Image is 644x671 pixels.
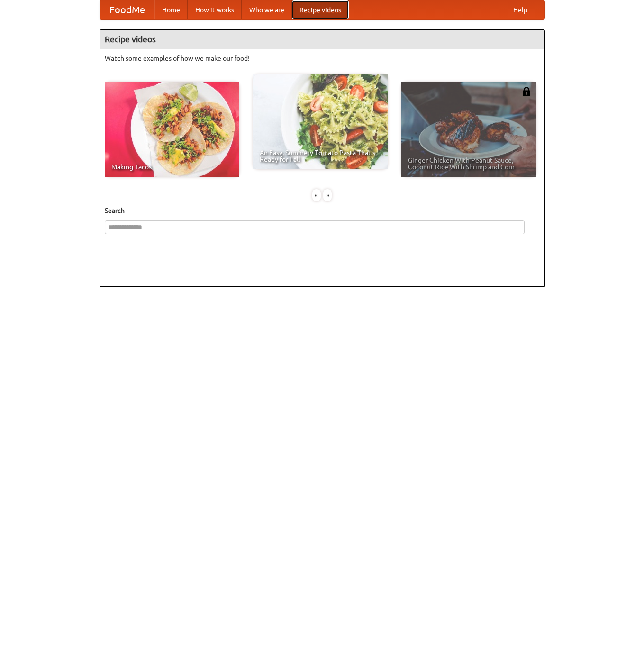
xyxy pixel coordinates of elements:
a: Who we are [242,0,292,19]
h5: Search [105,206,540,215]
div: « [312,189,321,201]
a: Recipe videos [292,0,349,19]
a: An Easy, Summery Tomato Pasta That's Ready for Fall [253,74,388,169]
a: How it works [188,0,242,19]
h4: Recipe videos [100,30,544,49]
a: Making Tacos [105,82,239,177]
span: An Easy, Summery Tomato Pasta That's Ready for Fall [260,149,381,163]
a: FoodMe [100,0,154,19]
span: Making Tacos [111,164,233,170]
a: Home [154,0,188,19]
img: 483408.png [522,87,531,96]
p: Watch some examples of how we make our food! [105,54,540,63]
div: » [323,189,332,201]
a: Help [506,0,535,19]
